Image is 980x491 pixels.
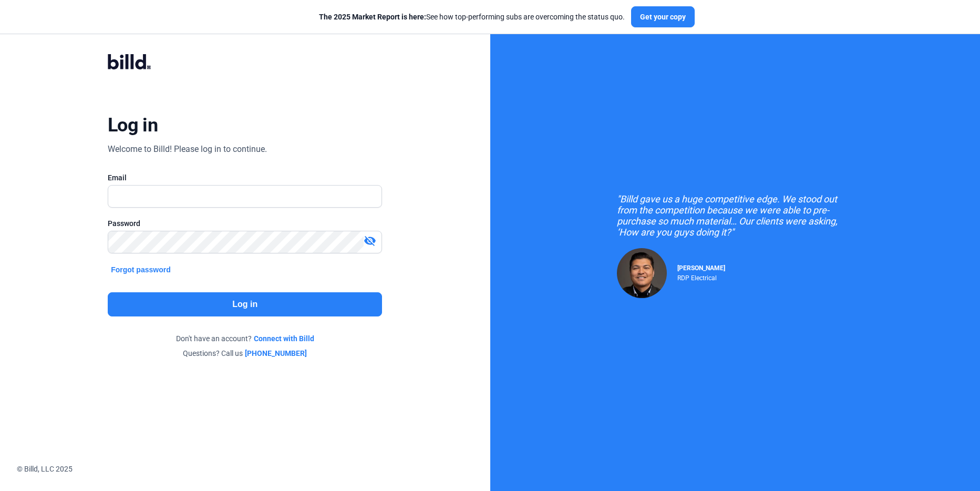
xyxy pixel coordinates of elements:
span: [PERSON_NAME] [677,264,725,272]
div: Password [108,218,382,229]
div: "Billd gave us a huge competitive edge. We stood out from the competition because we were able to... [617,193,853,238]
mat-icon: visibility_off [364,234,376,247]
img: Raul Pacheco [617,248,667,298]
a: Connect with Billd [254,333,314,344]
div: Email [108,172,382,183]
div: Log in [108,114,158,137]
button: Forgot password [108,264,174,275]
div: RDP Electrical [677,272,725,282]
button: Get your copy [631,6,695,27]
div: Welcome to Billd! Please log in to continue. [108,143,267,156]
div: Questions? Call us [108,348,382,359]
span: The 2025 Market Report is here: [319,13,426,21]
div: Don't have an account? [108,333,382,344]
div: See how top-performing subs are overcoming the status quo. [319,12,625,22]
a: [PHONE_NUMBER] [245,348,307,359]
button: Log in [108,292,382,316]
